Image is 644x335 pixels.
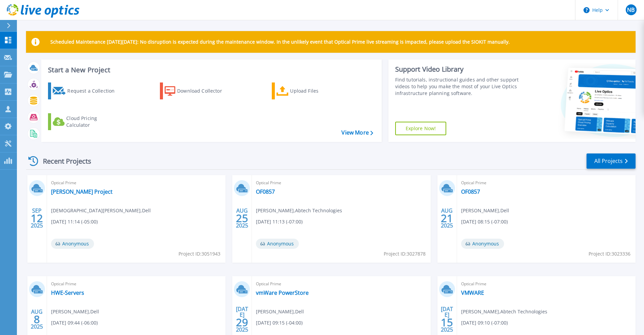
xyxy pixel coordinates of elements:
div: Cloud Pricing Calculator [66,115,120,128]
span: [PERSON_NAME] , Abtech Technologies [461,308,547,315]
div: AUG 2025 [30,307,43,332]
span: [PERSON_NAME] , Abtech Technologies [256,207,342,214]
span: [DEMOGRAPHIC_DATA][PERSON_NAME] , Dell [51,207,151,214]
span: [DATE] 08:15 (-07:00) [461,218,508,225]
span: Optical Prime [256,179,426,187]
span: 25 [236,215,248,221]
span: Optical Prime [461,179,631,187]
span: Project ID: 3051943 [178,250,220,258]
span: Anonymous [461,239,504,249]
div: [DATE] 2025 [440,307,453,332]
a: Download Collector [160,82,235,99]
a: Cloud Pricing Calculator [48,113,123,130]
a: HWE-Servers [51,289,84,296]
span: 29 [236,319,248,325]
span: [DATE] 09:10 (-07:00) [461,319,508,327]
span: Optical Prime [461,280,631,288]
span: [DATE] 11:13 (-07:00) [256,218,303,225]
h3: Start a New Project [48,66,373,74]
a: Request a Collection [48,82,123,99]
a: Explore Now! [395,122,447,135]
span: Anonymous [256,239,299,249]
a: VMWARE [461,289,484,296]
a: All Projects [587,153,636,169]
span: Optical Prime [51,280,221,288]
a: OF0857 [256,188,275,195]
span: Project ID: 3027878 [384,250,426,258]
div: Recent Projects [26,153,100,169]
div: Upload Files [290,84,344,98]
span: Project ID: 3023336 [589,250,630,258]
div: Download Collector [177,84,231,98]
span: Optical Prime [256,280,426,288]
span: 15 [441,319,453,325]
a: Upload Files [272,82,347,99]
a: View More [341,129,373,136]
span: [PERSON_NAME] , Dell [256,308,304,315]
span: [DATE] 09:44 (-06:00) [51,319,98,327]
span: [DATE] 09:15 (-04:00) [256,319,303,327]
span: Optical Prime [51,179,221,187]
div: AUG 2025 [236,206,248,231]
div: SEP 2025 [30,206,43,231]
span: Anonymous [51,239,94,249]
a: OF0857 [461,188,480,195]
div: AUG 2025 [440,206,453,231]
span: 8 [34,316,40,322]
span: NB [627,7,635,13]
a: [PERSON_NAME] Project [51,188,113,195]
a: vmWare PowerStore [256,289,309,296]
span: [PERSON_NAME] , Dell [51,308,99,315]
span: [DATE] 11:14 (-05:00) [51,218,98,225]
p: Scheduled Maintenance [DATE][DATE]: No disruption is expected during the maintenance window. In t... [50,39,510,45]
span: 12 [31,215,43,221]
div: [DATE] 2025 [236,307,248,332]
span: 21 [441,215,453,221]
div: Support Video Library [395,65,521,74]
span: [PERSON_NAME] , Dell [461,207,509,214]
div: Request a Collection [67,84,121,98]
div: Find tutorials, instructional guides and other support videos to help you make the most of your L... [395,76,521,97]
